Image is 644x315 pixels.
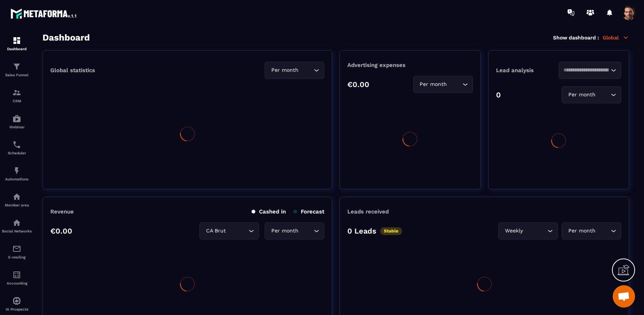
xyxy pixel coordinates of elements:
input: Search for option [563,66,609,74]
div: Search for option [562,222,621,240]
p: Automations [2,177,32,181]
div: Search for option [498,222,558,240]
img: formation [12,88,21,97]
p: Social Networks [2,229,32,233]
div: Search for option [413,76,473,93]
a: automationsautomationsAutomations [2,161,32,187]
a: formationformationCRM [2,83,32,109]
span: Weekly [503,227,524,235]
span: Per month [566,91,597,99]
div: Search for option [199,222,259,240]
p: Forecast [293,208,324,215]
p: Cashed in [252,208,286,215]
input: Search for option [300,227,312,235]
img: email [12,244,21,253]
p: Dashboard [2,47,32,51]
div: Search for option [559,62,621,79]
p: 0 [496,90,501,99]
p: IA Prospects [2,307,32,311]
img: automations [12,114,21,123]
p: Leads received [347,208,389,215]
p: E-mailing [2,255,32,259]
p: €0.00 [50,226,72,235]
p: Member area [2,203,32,207]
p: Scheduler [2,151,32,155]
input: Search for option [597,227,609,235]
p: Accounting [2,281,32,285]
p: Lead analysis [496,67,559,74]
span: Per month [269,227,300,235]
p: Webinar [2,125,32,129]
a: schedulerschedulerScheduler [2,135,32,161]
input: Search for option [300,66,312,74]
p: Show dashboard : [553,35,599,41]
img: formation [12,36,21,45]
p: Sales Funnel [2,73,32,77]
p: Global statistics [50,67,95,74]
input: Search for option [449,80,461,89]
a: formationformationSales Funnel [2,57,32,83]
span: Per month [269,66,300,74]
p: €0.00 [347,80,369,89]
a: automationsautomationsMember area [2,187,32,213]
img: social-network [12,218,21,227]
div: Search for option [265,222,324,240]
input: Search for option [597,91,609,99]
p: Stable [380,227,402,235]
img: automations [12,296,21,305]
span: Per month [418,80,449,89]
a: accountantaccountantAccounting [2,265,32,291]
p: CRM [2,99,32,103]
img: logo [10,7,78,20]
div: Search for option [562,86,621,103]
input: Search for option [524,227,546,235]
span: CA Brut [204,227,227,235]
p: Revenue [50,208,74,215]
a: Mở cuộc trò chuyện [613,285,635,308]
img: formation [12,62,21,71]
a: automationsautomationsWebinar [2,109,32,135]
p: Advertising expenses [347,62,473,68]
h3: Dashboard [42,32,90,43]
div: Search for option [265,62,324,79]
p: Global [603,34,629,41]
img: automations [12,192,21,201]
img: automations [12,166,21,175]
img: scheduler [12,140,21,149]
a: social-networksocial-networkSocial Networks [2,213,32,239]
a: formationformationDashboard [2,30,32,57]
input: Search for option [227,227,247,235]
span: Per month [566,227,597,235]
img: accountant [12,270,21,279]
a: emailemailE-mailing [2,239,32,265]
p: 0 Leads [347,226,376,235]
